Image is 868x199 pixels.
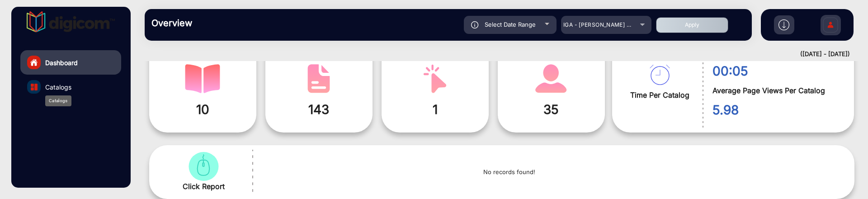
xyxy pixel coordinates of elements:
span: Dashboard [45,58,78,67]
img: catalog [185,64,220,93]
span: 1 [388,100,482,119]
span: Select Date Range [485,21,536,28]
span: 35 [505,100,598,119]
img: Sign%20Up.svg [821,10,840,42]
button: Apply [656,17,728,33]
span: IGA - [PERSON_NAME] Market Fresh [563,21,663,28]
img: catalog [31,84,38,90]
span: Click Report [183,181,225,192]
div: Catalogs [45,95,71,106]
span: 143 [272,100,366,119]
img: catalog [533,64,569,93]
img: icon [471,21,479,28]
img: home [30,58,38,66]
span: 5.98 [712,100,840,119]
span: Average Page Views Per Catalog [712,85,840,96]
div: ([DATE] - [DATE]) [136,50,850,59]
img: vmg-logo [27,11,115,32]
p: No records found! [269,168,749,177]
img: catalog [650,65,670,85]
h3: Overview [151,18,278,28]
a: Dashboard [20,50,121,75]
img: h2download.svg [778,19,789,30]
span: Catalogs [45,82,71,92]
img: catalog [301,64,336,93]
span: 00:05 [712,62,840,81]
img: catalog [186,152,221,181]
a: Catalogs [20,75,121,99]
span: 10 [156,100,250,119]
img: catalog [417,64,453,93]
